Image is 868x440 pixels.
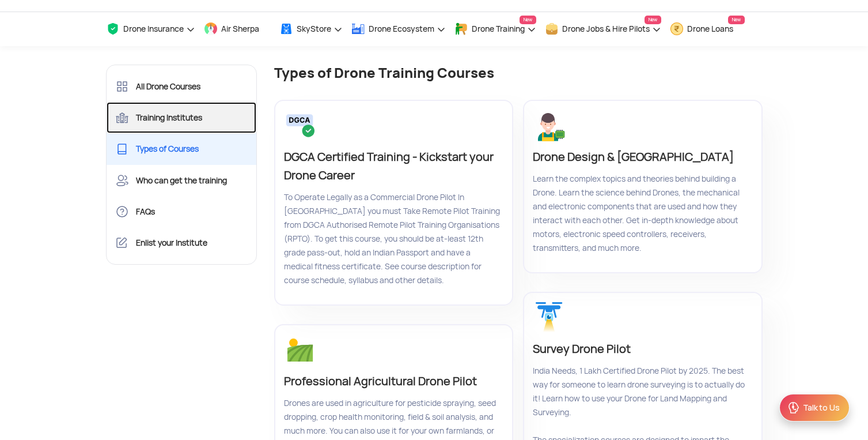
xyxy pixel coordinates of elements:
[454,12,536,46] a: Drone TrainingNew
[545,12,661,46] a: Drone Jobs & Hire PilotsNew
[204,12,271,46] a: Air Sherpa
[123,24,184,33] span: Drone Insurance
[520,16,536,24] span: New
[284,110,316,142] img: who_can_get_training
[107,71,257,102] a: All Drone Courses
[107,165,257,196] a: Who can get the training
[297,24,331,33] span: SkyStore
[670,12,745,46] a: Drone LoansNew
[351,12,446,46] a: Drone Ecosystem
[369,24,434,33] span: Drone Ecosystem
[106,12,195,46] a: Drone Insurance
[472,24,525,33] span: Drone Training
[533,110,565,142] img: who_can_get_training
[221,24,259,33] span: Air Sherpa
[107,133,257,164] a: Types of Courses
[274,65,763,81] h1: Types of Drone Training Courses
[787,401,801,415] img: ic_Support.svg
[107,102,257,133] a: Training Institutes
[107,227,257,258] a: Enlist your Institute
[803,402,840,413] div: Talk to Us
[279,12,343,46] a: SkyStore
[533,340,749,358] p: Survey Drone Pilot
[687,24,733,33] span: Drone Loans
[284,190,501,287] p: To Operate Legally as a Commercial Drone Pilot In [GEOGRAPHIC_DATA] you must Take Remote Pilot Tr...
[107,196,257,227] a: FAQs
[284,372,501,390] p: Professional Agricultural Drone Pilot
[645,16,661,24] span: New
[533,172,749,255] p: Learn the complex topics and theories behind building a Drone. Learn the science behind Drones, t...
[728,16,745,24] span: New
[533,302,565,334] img: who_can_get_training
[284,334,316,366] img: who_can_get_training
[562,24,650,33] span: Drone Jobs & Hire Pilots
[533,148,749,166] p: Drone Design & [GEOGRAPHIC_DATA]
[284,148,501,185] p: DGCA Certified Training - Kickstart your Drone Career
